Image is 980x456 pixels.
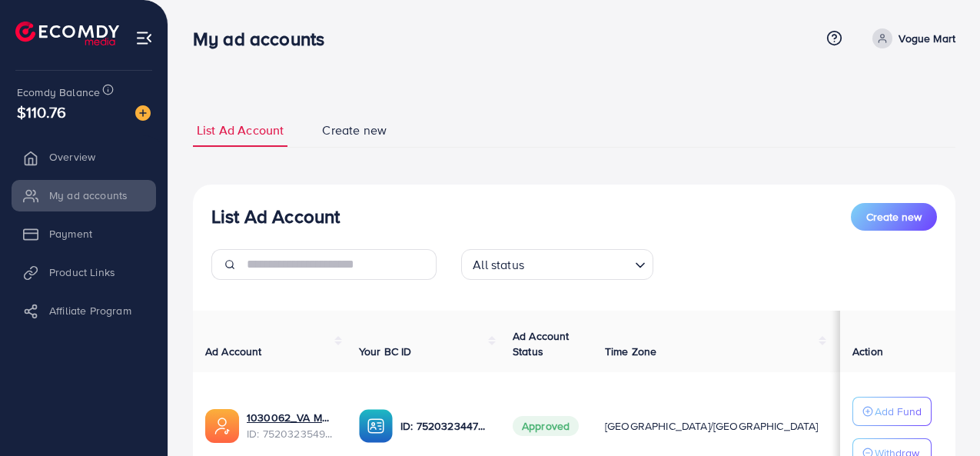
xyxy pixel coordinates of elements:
[852,344,883,359] span: Action
[851,203,937,231] button: Create new
[605,418,819,434] span: [GEOGRAPHIC_DATA]/[GEOGRAPHIC_DATA]
[513,416,579,436] span: Approved
[866,28,955,48] a: Vogue Mart
[513,328,570,359] span: Ad Account Status
[197,121,284,139] span: List Ad Account
[529,251,629,276] input: Search for option
[605,344,656,359] span: Time Zone
[359,409,393,443] img: ic-ba-acc.ded83a64.svg
[899,29,955,48] p: Vogue Mart
[205,344,262,359] span: Ad Account
[359,344,412,359] span: Your BC ID
[852,397,932,426] button: Add Fund
[17,101,66,123] span: $110.76
[247,410,334,425] a: 1030062_VA Mart_1750961786112
[247,426,334,441] span: ID: 7520323549103292433
[135,105,151,121] img: image
[875,402,922,421] p: Add Fund
[400,417,488,435] p: ID: 7520323447080386577
[193,28,337,50] h3: My ad accounts
[205,409,239,443] img: ic-ads-acc.e4c84228.svg
[135,29,153,47] img: menu
[15,22,119,45] img: logo
[470,254,527,276] span: All status
[866,209,922,225] span: Create new
[247,410,334,441] div: <span class='underline'>1030062_VA Mart_1750961786112</span></br>7520323549103292433
[461,249,653,280] div: Search for option
[211,205,340,228] h3: List Ad Account
[322,121,387,139] span: Create new
[17,85,100,100] span: Ecomdy Balance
